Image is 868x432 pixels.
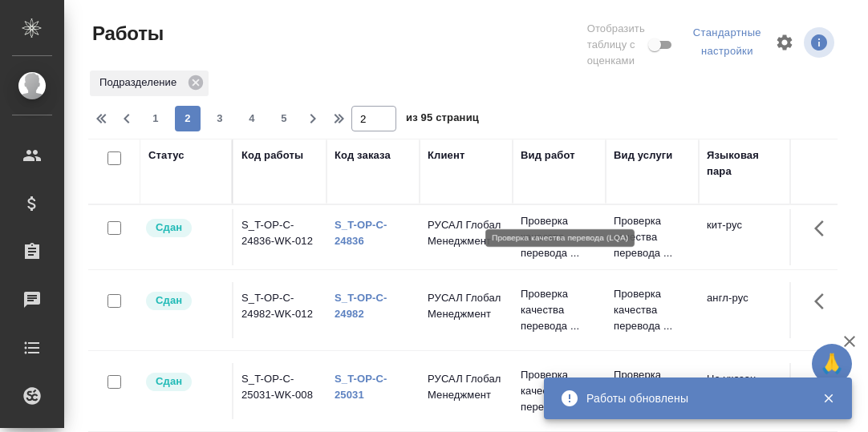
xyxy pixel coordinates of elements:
[233,363,327,419] td: S_T-OP-C-25031-WK-008
[765,23,804,62] span: Настроить таблицу
[156,293,182,309] p: Сдан
[143,106,168,131] button: 1
[614,213,691,261] p: Проверка качества перевода ...
[689,21,765,64] div: split button
[144,371,224,393] div: Менеджер проверил работу исполнителя, передает ее на следующий этап
[406,108,479,131] span: из 95 страниц
[818,347,846,381] span: 🙏
[812,344,852,384] button: 🙏
[428,290,505,322] p: РУСАЛ Глобал Менеджмент
[699,363,792,419] td: Не указан
[699,209,792,265] td: кит-рус
[614,367,691,415] p: Проверка качества перевода ...
[88,21,164,46] span: Работы
[586,390,798,406] div: Работы обновлены
[271,111,297,127] span: 5
[521,286,598,334] p: Проверка качества перевода ...
[707,147,784,180] div: Языковая пара
[521,367,598,415] p: Проверка качества перевода ...
[587,21,645,69] span: Отобразить таблицу с оценками
[699,282,792,338] td: англ-рус
[233,209,327,265] td: S_T-OP-C-24836-WK-012
[239,111,265,127] span: 4
[804,27,838,58] span: Посмотреть информацию
[521,213,598,261] p: Проверка качества перевода ...
[335,219,387,247] a: S_T-OP-C-24836
[521,147,575,164] div: Вид работ
[207,111,233,127] span: 3
[805,209,843,248] button: Здесь прячутся важные кнопки
[812,391,845,406] button: Закрыть
[241,147,303,164] div: Код работы
[207,106,233,131] button: 3
[271,106,297,131] button: 5
[233,282,327,338] td: S_T-OP-C-24982-WK-012
[144,217,224,239] div: Менеджер проверил работу исполнителя, передает ее на следующий этап
[614,286,691,334] p: Проверка качества перевода ...
[428,147,464,164] div: Клиент
[428,217,505,249] p: РУСАЛ Глобал Менеджмент
[805,282,843,321] button: Здесь прячутся важные кнопки
[335,373,387,401] a: S_T-OP-C-25031
[90,71,209,96] div: Подразделение
[143,111,168,127] span: 1
[428,371,505,403] p: РУСАЛ Глобал Менеджмент
[614,147,673,164] div: Вид услуги
[156,373,182,390] p: Сдан
[148,147,185,164] div: Статус
[335,292,387,320] a: S_T-OP-C-24982
[335,147,391,164] div: Код заказа
[99,75,182,91] p: Подразделение
[156,220,182,236] p: Сдан
[239,106,265,131] button: 4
